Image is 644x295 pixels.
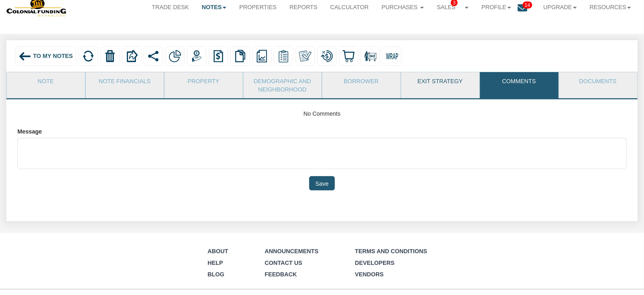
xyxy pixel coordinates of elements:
[322,72,400,90] a: Borrower
[342,50,355,62] img: buy.svg
[355,260,395,266] a: Developers
[401,72,479,90] a: Exit Strategy
[364,50,377,62] img: sale_remove.png
[191,50,203,62] img: payment.png
[212,50,225,62] img: history.png
[523,1,532,8] span: 14
[17,127,42,136] label: Message
[243,72,321,98] a: Demographic and Neighborhood
[355,271,384,278] a: Vendors
[321,50,333,62] img: loan_mod.png
[19,50,32,63] img: back_arrow_left_icon.svg
[104,50,116,62] img: trash.png
[277,50,290,62] img: serviceOrders.png
[164,72,242,90] a: Property
[299,50,312,62] img: make_own.png
[208,248,228,254] a: About
[147,50,160,62] img: share.svg
[208,271,224,278] a: Blog
[234,50,247,62] img: copy.png
[355,248,427,254] a: Terms and Conditions
[208,260,223,266] a: Help
[169,50,181,62] img: partial.png
[480,72,558,90] a: Comments
[86,72,164,90] a: Note Financials
[14,110,630,118] div: No Comments
[7,72,85,90] a: Note
[386,50,398,62] img: wrap.svg
[256,50,268,62] img: reports.png
[125,50,138,62] img: export.svg
[265,271,297,278] a: Feedback
[265,260,302,266] a: Contact Us
[265,248,319,254] a: Announcements
[559,72,637,90] a: Documents
[33,53,73,59] span: To My Notes
[309,176,335,190] button: Save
